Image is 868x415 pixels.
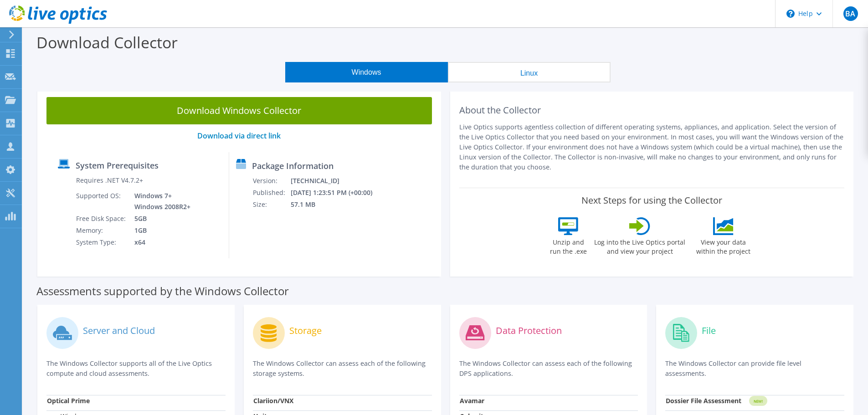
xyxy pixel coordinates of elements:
[843,6,858,21] span: BA
[253,359,432,379] p: The Windows Collector can assess each of the following storage systems.
[252,175,290,187] td: Version:
[36,287,289,296] label: Assessments supported by the Windows Collector
[128,236,192,248] td: x64
[46,97,432,124] a: Download Windows Collector
[594,235,686,256] label: Log into the Live Optics portal and view your project
[786,10,795,18] svg: \n
[581,195,722,206] label: Next Steps for using the Collector
[252,199,290,210] td: Size:
[197,131,281,141] a: Download via direct link
[83,326,155,335] label: Server and Cloud
[290,199,385,210] td: 57.1 MB
[690,235,756,256] label: View your data within the project
[754,399,763,404] tspan: NEW!
[290,175,385,187] td: [TECHNICAL_ID]
[76,190,128,213] td: Supported OS:
[547,235,589,256] label: Unzip and run the .exe
[128,225,192,236] td: 1GB
[289,326,322,335] label: Storage
[76,161,159,170] label: System Prerequisites
[76,176,143,185] label: Requires .NET V4.7.2+
[253,396,293,405] strong: Clariion/VNX
[459,359,638,379] p: The Windows Collector can assess each of the following DPS applications.
[47,396,90,405] strong: Optical Prime
[285,62,448,82] button: Windows
[76,213,128,225] td: Free Disk Space:
[128,213,192,225] td: 5GB
[76,225,128,236] td: Memory:
[459,105,845,116] h2: About the Collector
[76,236,128,248] td: System Type:
[460,396,484,405] strong: Avamar
[666,396,741,405] strong: Dossier File Assessment
[496,326,562,335] label: Data Protection
[128,190,192,213] td: Windows 7+ Windows 2008R2+
[448,62,611,82] button: Linux
[252,161,334,170] label: Package Information
[665,359,844,379] p: The Windows Collector can provide file level assessments.
[459,122,845,172] p: Live Optics supports agentless collection of different operating systems, appliances, and applica...
[46,359,226,379] p: The Windows Collector supports all of the Live Optics compute and cloud assessments.
[290,187,385,199] td: [DATE] 1:23:51 PM (+00:00)
[252,187,290,199] td: Published:
[702,326,716,335] label: File
[36,32,178,53] label: Download Collector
